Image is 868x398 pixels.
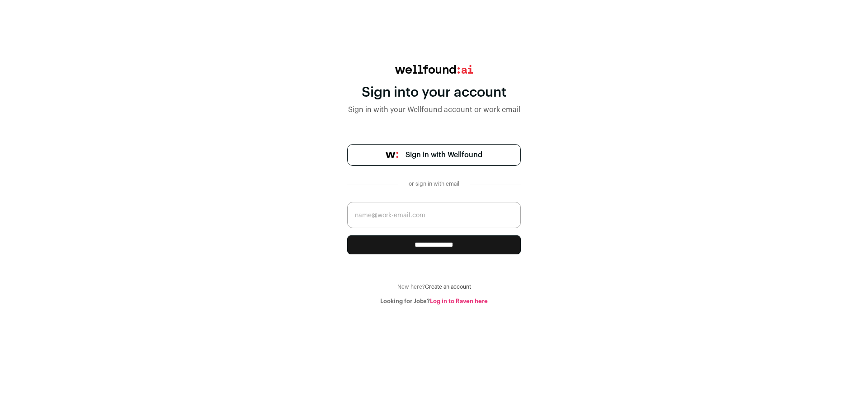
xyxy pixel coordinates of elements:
a: Sign in with Wellfound [347,144,521,166]
img: wellfound-symbol-flush-black-fb3c872781a75f747ccb3a119075da62bfe97bd399995f84a933054e44a575c4.png [386,152,398,158]
input: name@work-email.com [347,202,521,228]
div: Looking for Jobs? [347,298,521,305]
a: Log in to Raven here [430,298,488,304]
span: Sign in with Wellfound [406,150,482,160]
div: Sign in with your Wellfound account or work email [347,104,521,115]
div: or sign in with email [405,180,463,187]
div: New here? [347,283,521,290]
img: wellfound:ai [395,65,473,74]
a: Create an account [425,284,471,290]
div: Sign into your account [347,84,521,101]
